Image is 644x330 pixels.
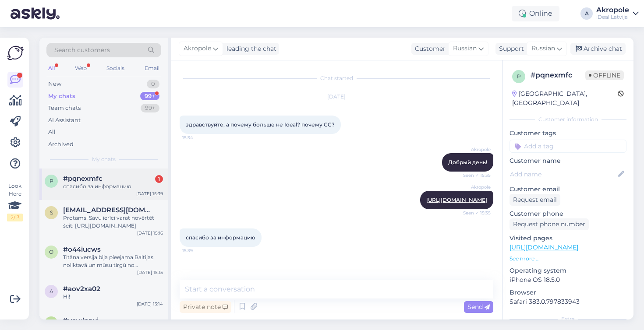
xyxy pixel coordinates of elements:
[186,234,255,241] span: спасибо за информацию
[137,301,163,307] div: [DATE] 13:14
[63,316,99,324] span: #uawlppvi
[143,63,161,74] div: Email
[137,269,163,276] div: [DATE] 15:15
[458,184,491,190] span: Akropole
[140,92,159,101] div: 99+
[48,104,81,112] div: Team chats
[510,275,626,284] p: iPhone OS 18.5.0
[7,45,24,61] img: Askly Logo
[155,175,163,183] div: 1
[512,6,559,21] div: Online
[54,46,110,55] span: Search customers
[50,178,53,184] span: p
[510,209,626,218] p: Customer phone
[596,7,639,21] a: AkropoleiDeal Latvija
[531,70,585,81] div: # pqnexmfc
[510,156,626,165] p: Customer name
[180,93,493,101] div: [DATE]
[510,116,626,123] div: Customer information
[63,285,100,293] span: #aov2xa02
[510,266,626,275] p: Operating system
[510,288,626,297] p: Browser
[510,255,626,263] p: See more ...
[531,44,555,53] span: Russian
[182,134,215,141] span: 15:34
[453,44,477,53] span: Russian
[510,169,616,179] input: Add name
[426,197,487,203] a: [URL][DOMAIN_NAME]
[92,155,116,163] span: My chats
[510,140,626,153] input: Add a tag
[510,218,589,230] div: Request phone number
[105,63,126,74] div: Socials
[223,44,276,53] div: leading the chat
[63,246,101,253] span: #o44iucws
[510,185,626,194] p: Customer email
[186,121,335,128] span: здравствуйте, а почему больше не Ideal? почему CC?
[48,80,61,88] div: New
[458,172,491,179] span: Seen ✓ 15:35
[136,190,163,197] div: [DATE] 15:39
[141,104,159,112] div: 99+
[63,214,163,230] div: Protams! Savu ierīci varat novērtēt šeit: [URL][DOMAIN_NAME]
[458,210,491,216] span: Seen ✓ 15:35
[50,209,53,216] span: s
[48,140,74,149] div: Archived
[570,43,626,55] div: Archive chat
[63,253,163,269] div: Titāna versija bija pieejama Baltijas noliktavā un mūsu tirgū no 2024.gada oktobra beigām līdz šī...
[180,74,493,82] div: Chat started
[585,70,624,80] span: Offline
[517,73,521,80] span: p
[63,293,163,301] div: Hi!
[411,44,446,53] div: Customer
[63,206,154,214] span: semiite99@gmail.com
[7,214,23,221] div: 2 / 3
[7,182,23,221] div: Look Here
[180,301,231,313] div: Private note
[184,44,211,53] span: Akropole
[510,194,560,206] div: Request email
[510,129,626,138] p: Customer tags
[73,63,88,74] div: Web
[448,159,487,165] span: Добрый день!
[147,80,159,88] div: 0
[495,44,524,53] div: Support
[510,297,626,306] p: Safari 383.0.797833943
[512,89,618,108] div: [GEOGRAPHIC_DATA], [GEOGRAPHIC_DATA]
[50,288,53,295] span: a
[182,247,215,254] span: 15:39
[510,234,626,243] p: Visited pages
[458,146,491,153] span: Akropole
[63,175,103,183] span: #pqnexmfc
[63,183,163,190] div: спасибо за информацию
[510,315,626,323] div: Extra
[49,249,53,255] span: o
[48,92,75,101] div: My chats
[580,7,593,20] div: A
[510,243,578,251] a: [URL][DOMAIN_NAME]
[48,128,56,137] div: All
[137,230,163,236] div: [DATE] 15:16
[596,7,629,14] div: Akropole
[596,14,629,21] div: iDeal Latvija
[48,116,81,125] div: AI Assistant
[46,63,57,74] div: All
[467,303,490,311] span: Send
